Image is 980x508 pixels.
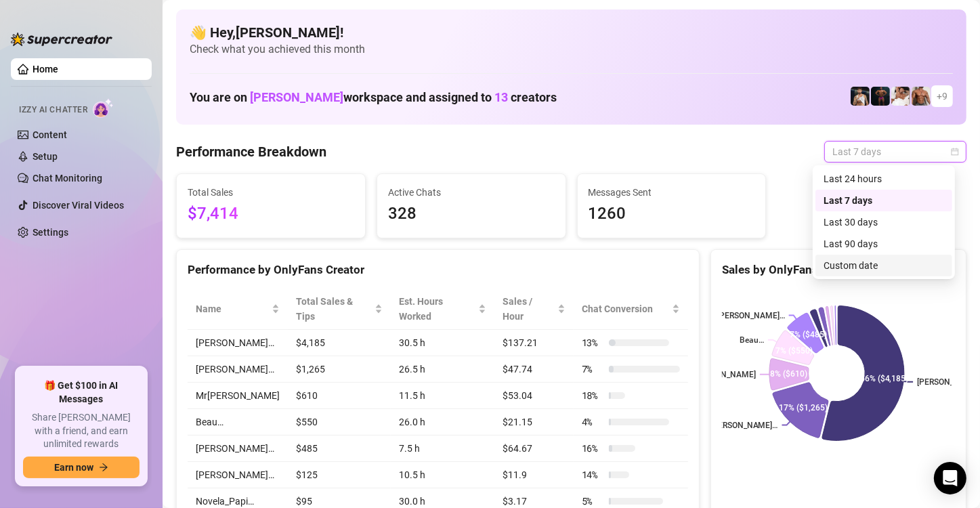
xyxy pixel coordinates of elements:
[824,236,944,251] div: Last 90 days
[188,436,288,462] td: [PERSON_NAME]…
[891,87,910,106] img: Jake
[582,441,603,456] span: 16 %
[388,201,555,227] span: 328
[494,409,573,436] td: $21.15
[582,467,603,482] span: 14 %
[288,356,391,383] td: $1,265
[388,185,555,200] span: Active Chats
[288,289,391,330] th: Total Sales & Tips
[288,330,391,356] td: $4,185
[188,185,354,200] span: Total Sales
[824,258,944,273] div: Custom date
[33,151,58,162] a: Setup
[188,289,288,330] th: Name
[391,462,494,488] td: 10.5 h
[391,356,494,383] td: 26.5 h
[288,462,391,488] td: $125
[188,462,288,488] td: [PERSON_NAME]…
[391,436,494,462] td: 7.5 h
[494,356,573,383] td: $47.74
[951,148,959,156] span: calendar
[494,90,508,104] span: 13
[99,463,108,472] span: arrow-right
[190,42,953,57] span: Check what you achieved this month
[23,379,140,406] span: 🎁 Get $100 in AI Messages
[33,173,102,184] a: Chat Monitoring
[582,335,603,350] span: 13 %
[589,185,755,200] span: Messages Sent
[176,142,326,161] h4: Performance Breakdown
[912,87,931,106] img: David
[494,462,573,488] td: $11.9
[296,294,372,324] span: Total Sales & Tips
[722,261,955,279] div: Sales by OnlyFans Creator
[683,370,756,379] text: Mr[PERSON_NAME]
[190,90,557,105] h1: You are on workspace and assigned to creators
[815,255,952,276] div: Custom date
[871,87,890,106] img: Muscled
[93,98,114,118] img: AI Chatter
[503,294,554,324] span: Sales / Hour
[19,104,87,117] span: Izzy AI Chatter
[717,311,784,320] text: [PERSON_NAME]…
[188,201,354,227] span: $7,414
[391,330,494,356] td: 30.5 h
[33,200,124,211] a: Discover Viral Videos
[494,383,573,409] td: $53.04
[494,289,573,330] th: Sales / Hour
[937,89,947,104] span: + 9
[710,421,777,430] text: [PERSON_NAME]…
[399,294,475,324] div: Est. Hours Worked
[23,411,140,451] span: Share [PERSON_NAME] with a friend, and earn unlimited rewards
[582,301,669,316] span: Chat Conversion
[815,168,952,190] div: Last 24 hours
[188,409,288,436] td: Beau…
[740,335,764,345] text: Beau…
[33,129,67,140] a: Content
[196,301,269,316] span: Name
[815,190,952,211] div: Last 7 days
[851,87,870,106] img: Chris
[494,436,573,462] td: $64.67
[582,388,603,403] span: 18 %
[33,64,58,75] a: Home
[54,462,93,473] span: Earn now
[288,383,391,409] td: $610
[288,409,391,436] td: $550
[824,193,944,208] div: Last 7 days
[188,261,688,279] div: Performance by OnlyFans Creator
[188,356,288,383] td: [PERSON_NAME]…
[589,201,755,227] span: 1260
[494,330,573,356] td: $137.21
[250,90,343,104] span: [PERSON_NAME]
[832,142,958,162] span: Last 7 days
[288,436,391,462] td: $485
[188,383,288,409] td: Mr[PERSON_NAME]
[582,362,603,377] span: 7 %
[582,415,603,429] span: 4 %
[934,462,966,494] div: Open Intercom Messenger
[190,23,953,42] h4: 👋 Hey, [PERSON_NAME] !
[824,171,944,186] div: Last 24 hours
[815,233,952,255] div: Last 90 days
[188,330,288,356] td: [PERSON_NAME]…
[33,227,68,238] a: Settings
[23,457,140,478] button: Earn nowarrow-right
[11,33,112,46] img: logo-BBDzfeDw.svg
[391,409,494,436] td: 26.0 h
[815,211,952,233] div: Last 30 days
[574,289,688,330] th: Chat Conversion
[824,215,944,230] div: Last 30 days
[391,383,494,409] td: 11.5 h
